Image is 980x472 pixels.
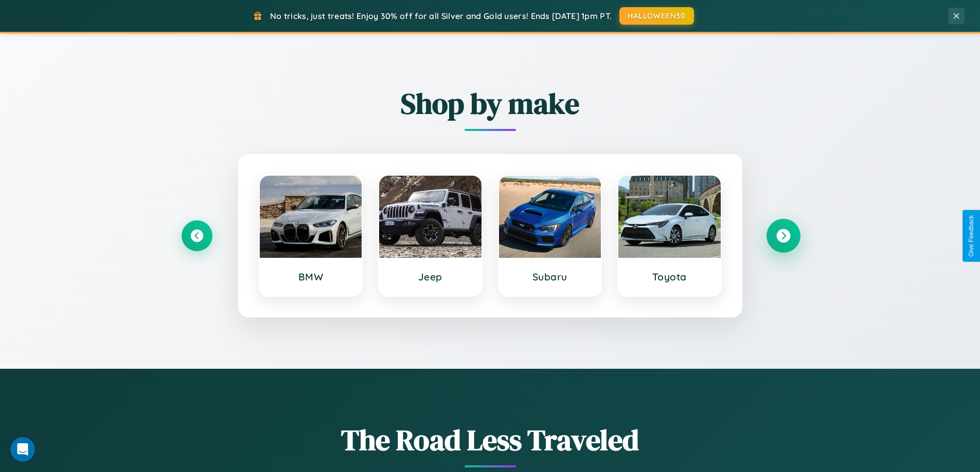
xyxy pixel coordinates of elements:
h3: Jeep [389,271,471,283]
h1: The Road Less Traveled [182,420,799,460]
div: Give Feedback [968,215,975,257]
h3: Subaru [509,271,591,283]
h3: BMW [270,271,352,283]
button: HALLOWEEN30 [619,7,694,25]
h2: Shop by make [182,84,799,123]
iframe: Intercom live chat [10,437,35,462]
h3: Toyota [629,271,710,283]
span: No tricks, just treats! Enjoy 30% off for all Silver and Gold users! Ends [DATE] 1pm PT. [270,11,612,21]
